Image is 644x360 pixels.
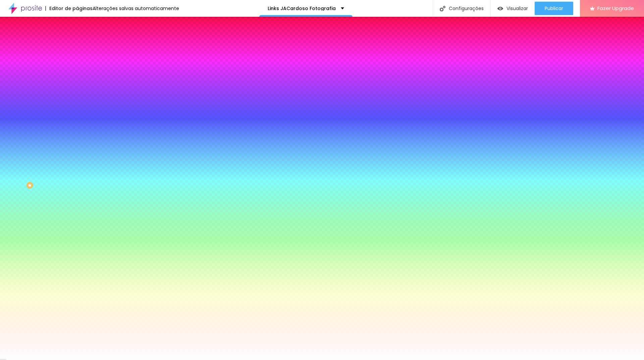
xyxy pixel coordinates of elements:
div: Editor de páginas [45,6,93,11]
p: Links JACardoso Fotografia [268,6,336,11]
div: Alterações salvas automaticamente [93,6,179,11]
img: view-1.svg [497,6,503,11]
button: Visualizar [491,2,535,15]
img: Icone [440,6,445,11]
span: Publicar [545,6,563,11]
span: Visualizar [506,6,528,11]
button: Publicar [535,2,573,15]
span: Fazer Upgrade [597,5,634,11]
